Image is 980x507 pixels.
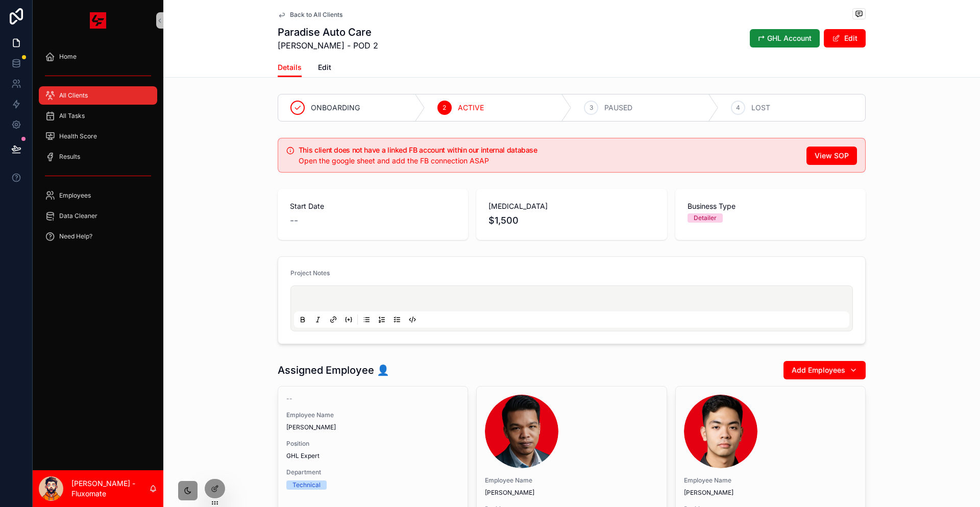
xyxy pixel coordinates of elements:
p: [PERSON_NAME] - Fluxomate [71,478,149,499]
span: Back to All Clients [290,11,342,19]
span: Department [286,468,459,476]
button: View SOP [806,147,857,165]
span: View SOP [815,151,849,161]
a: Back to All Clients [278,11,342,19]
span: Project Notes [290,269,330,277]
a: All Clients [39,86,157,105]
span: Employee Name [286,411,459,419]
span: All Tasks [59,112,85,120]
span: Position [286,440,459,448]
span: GHL Expert [286,452,459,460]
span: Employees [59,191,91,200]
span: -- [286,395,292,403]
a: Employees [39,186,157,205]
img: App logo [90,12,106,29]
span: 3 [590,104,593,112]
span: Employee Name [684,476,857,485]
a: Data Cleaner [39,207,157,225]
a: All Tasks [39,107,157,125]
span: [PERSON_NAME] [286,423,459,431]
h1: Assigned Employee 👤 [278,363,389,377]
span: All Clients [59,91,88,100]
a: Edit [318,58,331,79]
span: Results [59,153,80,161]
div: scrollable content [33,41,163,257]
div: Technical [292,480,321,490]
span: Home [59,53,77,61]
h5: This client does not have a linked FB account within our internal database [299,147,798,154]
a: Home [39,47,157,66]
div: Open the google sheet and add the FB connection ASAP [299,156,798,166]
span: [PERSON_NAME] [684,489,857,497]
span: [PERSON_NAME] [485,489,658,497]
a: Results [39,148,157,166]
button: ↱ GHL Account [750,29,820,47]
span: [PERSON_NAME] - POD 2 [278,39,378,52]
span: Employee Name [485,476,658,485]
span: Add Employees [792,365,845,375]
div: Detailer [694,213,717,223]
button: Add Employees [783,361,866,379]
button: Edit [824,29,866,47]
span: Edit [318,62,331,73]
span: Need Help? [59,232,92,240]
span: Start Date [290,201,456,211]
span: Open the google sheet and add the FB connection ASAP [299,156,489,165]
h1: Paradise Auto Care [278,25,378,39]
span: Business Type [688,201,853,211]
span: PAUSED [604,103,632,113]
span: Data Cleaner [59,212,97,220]
span: -- [290,213,298,228]
span: 4 [736,104,740,112]
span: ↱ GHL Account [758,33,812,43]
a: Details [278,58,302,78]
span: Health Score [59,132,97,140]
span: ACTIVE [458,103,484,113]
span: ONBOARDING [311,103,360,113]
span: LOST [751,103,770,113]
span: $1,500 [488,213,654,228]
a: Health Score [39,127,157,146]
span: [MEDICAL_DATA] [488,201,654,211]
a: Need Help? [39,227,157,246]
span: Details [278,62,302,73]
span: 2 [443,104,446,112]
